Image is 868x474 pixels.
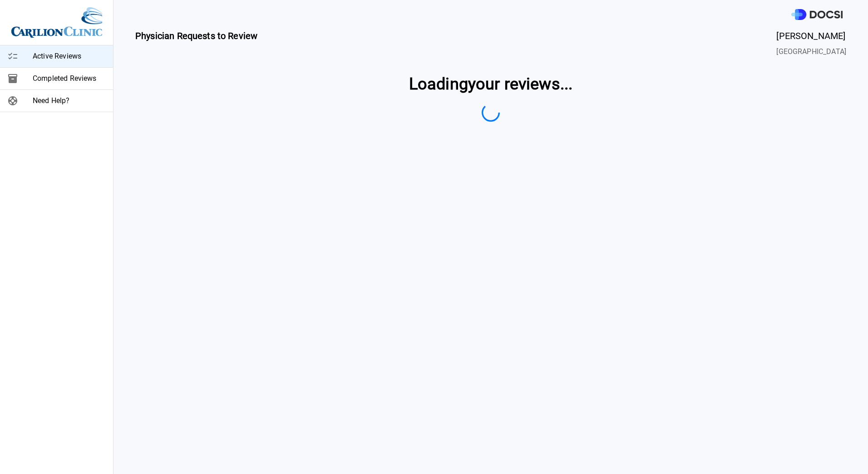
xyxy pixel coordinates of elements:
[776,46,846,57] span: [GEOGRAPHIC_DATA]
[409,72,572,96] span: Loading your reviews ...
[33,95,106,106] span: Need Help?
[33,73,106,84] span: Completed Reviews
[776,29,846,43] span: [PERSON_NAME]
[11,7,102,38] img: Site Logo
[135,29,257,57] span: Physician Requests to Review
[791,9,843,20] img: DOCSI Logo
[33,51,106,62] span: Active Reviews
